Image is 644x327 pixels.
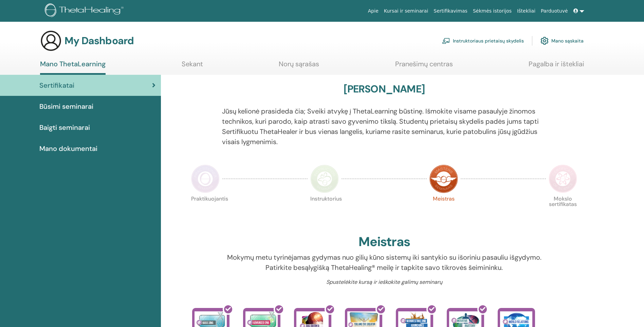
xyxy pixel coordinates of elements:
[222,106,546,147] p: Jūsų kelionė prasideda čia; Sveiki atvykę į ThetaLearning būstinę. Išmokite visame pasaulyje žino...
[222,252,546,273] p: Mokymų metu tyrinėjamas gydymas nuo gilių kūno sistemų iki santykio su išoriniu pasauliu išgydymo...
[40,30,62,52] img: generic-user-icon.jpg
[540,35,549,47] img: cog.svg
[442,33,524,48] a: Instruktoriaus prietaisų skydelis
[429,196,458,225] p: Meistras
[470,5,514,17] a: Sėkmės istorijos
[310,196,339,225] p: Instruktorius
[191,196,220,225] p: Praktikuojantis
[65,35,134,47] h3: My Dashboard
[549,196,577,225] p: Mokslo sertifikatas
[431,5,470,17] a: Sertifikavimas
[365,5,381,17] a: Apie
[514,5,538,17] a: Ištekliai
[279,60,319,73] a: Norų sąrašas
[538,5,571,17] a: Parduotuvė
[529,60,584,73] a: Pagalba ir ištekliai
[39,101,93,111] span: Būsimi seminarai
[191,165,220,193] img: Practitioner
[395,60,453,73] a: Pranešimų centras
[222,278,546,286] p: Spustelėkite kursą ir ieškokite galimų seminarų
[39,143,97,154] span: Mano dokumentai
[45,3,126,19] img: logo.png
[39,80,74,90] span: Sertifikatai
[549,165,577,193] img: Certificate of Science
[358,234,410,250] h2: Meistras
[39,122,90,133] span: Baigti seminarai
[540,33,584,48] a: Mano sąskaita
[182,60,203,73] a: Sekant
[381,5,431,17] a: Kursai ir seminarai
[442,38,450,44] img: chalkboard-teacher.svg
[40,60,106,75] a: Mano ThetaLearning
[429,165,458,193] img: Master
[310,165,339,193] img: Instructor
[344,83,425,95] h3: [PERSON_NAME]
